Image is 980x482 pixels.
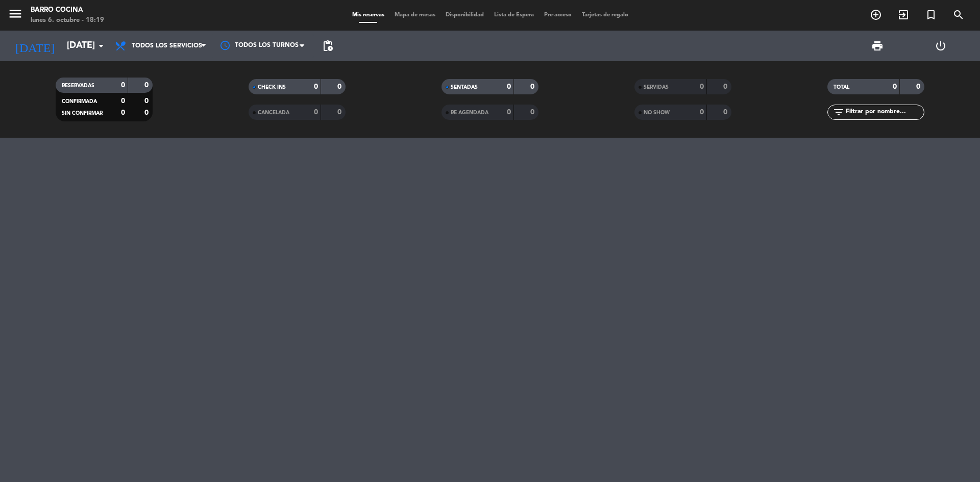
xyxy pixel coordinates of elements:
strong: 0 [144,82,151,89]
i: exit_to_app [897,9,910,21]
input: Filtrar por nombre... [845,107,924,118]
strong: 0 [121,109,125,116]
span: CONFIRMADA [62,99,97,104]
strong: 0 [121,82,125,89]
div: lunes 6. octubre - 18:19 [31,15,104,26]
strong: 0 [507,109,511,116]
strong: 0 [314,109,318,116]
span: RE AGENDADA [451,110,488,115]
span: pending_actions [322,40,334,52]
strong: 0 [144,97,151,105]
div: LOG OUT [909,31,972,61]
span: Tarjetas de regalo [577,12,633,18]
strong: 0 [700,83,704,90]
span: CANCELADA [258,110,289,115]
span: SENTADAS [451,85,478,90]
span: Mapa de mesas [389,12,440,18]
span: Lista de Espera [489,12,539,18]
div: Barro Cocina [31,5,104,15]
span: TOTAL [834,85,849,90]
i: arrow_drop_down [95,40,107,52]
strong: 0 [144,109,151,116]
strong: 0 [337,109,344,116]
i: turned_in_not [925,9,937,21]
button: menu [8,6,23,25]
span: Disponibilidad [440,12,489,18]
span: RESERVADAS [62,83,94,88]
strong: 0 [893,83,897,90]
span: CHECK INS [258,85,286,90]
strong: 0 [723,109,729,116]
span: print [871,40,884,52]
strong: 0 [700,109,704,116]
i: add_circle_outline [870,9,882,21]
strong: 0 [337,83,344,90]
strong: 0 [723,83,729,90]
strong: 0 [916,83,922,90]
strong: 0 [121,97,125,105]
span: SIN CONFIRMAR [62,111,103,116]
span: NO SHOW [644,110,670,115]
span: SERVIDAS [644,85,669,90]
span: Todos los servicios [132,42,202,49]
i: power_settings_new [935,40,947,52]
i: search [952,9,965,21]
strong: 0 [530,83,536,90]
i: menu [8,6,23,21]
span: Mis reservas [347,12,389,18]
strong: 0 [530,109,536,116]
i: filter_list [832,106,845,118]
i: [DATE] [8,35,62,57]
span: Pre-acceso [539,12,577,18]
strong: 0 [507,83,511,90]
strong: 0 [314,83,318,90]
